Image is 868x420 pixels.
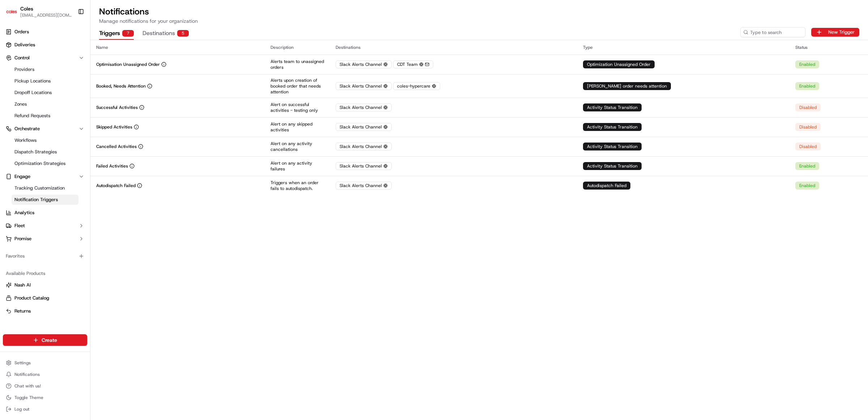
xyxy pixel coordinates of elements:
[3,268,87,279] div: Available Products
[12,99,78,109] a: Zones
[12,76,78,86] a: Pickup Locations
[14,282,31,288] span: Nash AI
[68,105,116,112] span: API Documentation
[20,12,72,18] span: [EMAIL_ADDRESS][DOMAIN_NAME]
[583,44,783,50] div: Type
[123,71,132,80] button: Start new chat
[25,69,119,76] div: Start new chat
[7,69,20,82] img: 1736555255976-a54dd68f-1ca7-489b-9aae-adbdc363a1c4
[271,77,324,95] p: Alerts upon creation of booked order that needs attention
[271,59,324,70] p: Alerts team to unassigned orders
[6,282,84,288] a: Nash AI
[6,6,17,17] img: Coles
[99,27,134,40] button: Triggers
[14,295,49,301] span: Product Catalog
[3,369,87,379] button: Notifications
[14,105,55,112] span: Knowledge Base
[393,82,440,90] div: coles-hypercare
[583,103,642,111] div: Activity Status Transition
[3,207,87,219] a: Analytics
[336,60,392,68] div: Slack Alerts Channel
[795,44,863,50] div: Status
[583,60,655,68] div: Optimization Unassigned Order
[14,101,27,107] span: Zones
[142,27,189,40] button: Destinations
[3,26,87,38] a: Orders
[3,39,87,51] a: Deliveries
[14,360,31,366] span: Settings
[99,17,859,25] p: Manage notifications for your organization
[14,42,35,48] span: Deliveries
[271,160,324,172] p: Alert on any activity failures
[6,308,84,314] a: Returns
[3,250,87,262] div: Favorites
[3,305,87,317] button: Returns
[14,406,29,412] span: Log out
[3,52,87,64] button: Control
[3,233,87,245] button: Promise
[61,106,67,111] div: 💻
[12,158,78,169] a: Optimization Strategies
[14,137,37,144] span: Workflows
[3,3,75,20] button: ColesColes[EMAIL_ADDRESS][DOMAIN_NAME]
[14,236,31,242] span: Promise
[14,29,29,35] span: Orders
[14,222,25,229] span: Fleet
[336,162,392,170] div: Slack Alerts Channel
[177,30,189,37] div: 5
[7,106,13,111] div: 📗
[12,88,78,98] a: Dropoff Locations
[7,7,22,22] img: Nash
[14,55,30,61] span: Control
[795,60,819,68] div: Enabled
[14,149,57,155] span: Dispatch Strategies
[14,383,41,389] span: Chat with us!
[3,123,87,135] button: Orchestrate
[20,5,33,12] button: Coles
[583,182,630,190] div: Autodispatch Failed
[42,336,57,344] span: Create
[14,185,65,191] span: Tracking Customization
[271,121,324,133] p: Alert on any skipped activities
[3,393,87,403] button: Toggle Theme
[14,395,43,400] span: Toggle Theme
[12,183,78,193] a: Tracking Customization
[14,78,51,84] span: Pickup Locations
[271,44,324,50] div: Description
[12,111,78,121] a: Refund Requests
[336,82,392,90] div: Slack Alerts Channel
[795,103,821,111] div: Disabled
[14,89,52,96] span: Dropoff Locations
[3,171,87,182] button: Engage
[3,220,87,232] button: Fleet
[7,29,132,41] p: Welcome 👋
[14,372,40,377] span: Notifications
[14,196,58,203] span: Notification Triggers
[14,66,34,73] span: Providers
[19,47,130,54] input: Got a question? Start typing here...
[4,102,58,115] a: 📗Knowledge Base
[795,162,819,170] div: Enabled
[3,334,87,346] button: Create
[811,28,859,37] button: New Trigger
[795,143,821,150] div: Disabled
[583,143,642,150] div: Activity Status Transition
[3,381,87,391] button: Chat with us!
[96,183,136,188] p: Autodispatch Failed
[583,162,642,170] div: Activity Status Transition
[795,82,819,90] div: Enabled
[99,6,859,17] h1: Notifications
[12,64,78,75] a: Providers
[271,102,324,113] p: Alert on successful activities - testing only
[740,27,805,37] input: Type to search
[336,143,392,150] div: Slack Alerts Channel
[96,144,137,149] p: Cancelled Activities
[14,126,40,132] span: Orchestrate
[3,358,87,368] button: Settings
[96,44,259,50] div: Name
[12,195,78,205] a: Notification Triggers
[96,163,128,169] p: Failed Activities
[795,182,819,190] div: Enabled
[58,102,119,115] a: 💻API Documentation
[336,44,571,50] div: Destinations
